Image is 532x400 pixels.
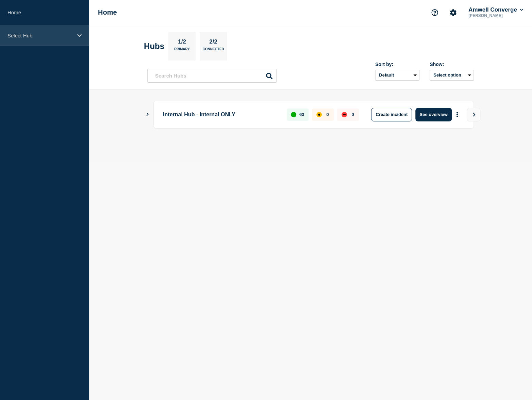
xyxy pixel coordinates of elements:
h1: Home [98,9,117,16]
p: Internal Hub - Internal ONLY [163,108,279,121]
p: 2/2 [207,38,220,47]
div: down [342,112,347,117]
p: Connected [202,47,224,54]
select: Sort by [375,70,419,81]
p: 0 [326,112,329,117]
p: 0 [351,112,354,117]
div: affected [316,112,322,117]
div: Sort by: [375,62,419,67]
p: [PERSON_NAME] [467,13,525,18]
button: Show Connected Hubs [146,112,149,117]
p: Primary [174,47,190,54]
button: See overview [415,108,451,121]
button: Amwell Converge [467,6,525,13]
div: Show: [430,62,474,67]
input: Search Hubs [147,69,277,83]
button: Select option [430,70,474,81]
button: View [467,108,480,121]
h2: Hubs [144,41,164,51]
p: Select Hub [7,33,73,38]
div: up [291,112,296,117]
button: More actions [453,108,462,121]
button: Create incident [371,108,412,121]
button: Account settings [446,5,460,20]
button: Support [428,5,442,20]
p: 1/2 [176,38,189,47]
p: 63 [299,112,304,117]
